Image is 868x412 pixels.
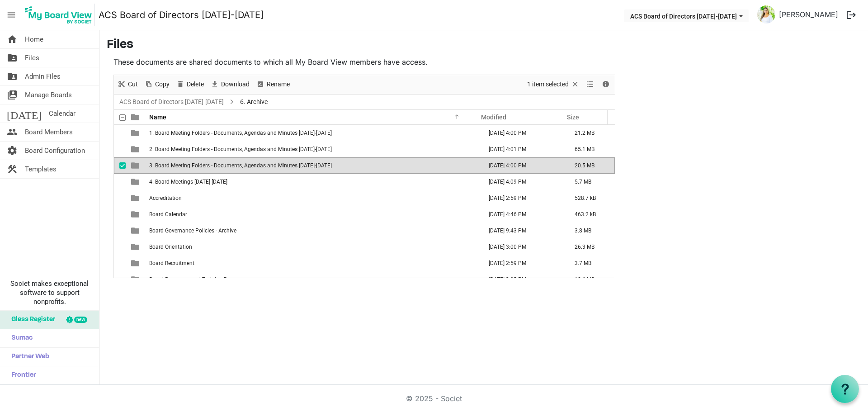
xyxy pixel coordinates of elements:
span: Board Configuration [25,142,85,160]
button: Selection [526,79,581,90]
td: September 27, 2023 2:59 PM column header Modified [479,255,565,271]
span: Files [25,49,39,67]
td: is template cell column header type [126,190,146,206]
span: Board Recruitment [149,260,194,266]
td: 65.1 MB is template cell column header Size [565,141,615,157]
span: Board Resources and Training Documents [149,276,252,283]
span: folder_shared [7,67,18,85]
span: Board Calendar [149,211,187,218]
td: checkbox [114,271,126,288]
td: checkbox [114,141,126,157]
td: 3. Board Meeting Folders - Documents, Agendas and Minutes 2023-2024 is template cell column heade... [146,157,479,174]
td: Board Calendar is template cell column header Name [146,206,479,223]
td: September 27, 2023 3:00 PM column header Modified [479,239,565,255]
div: Copy [141,75,173,94]
button: Details [600,79,612,90]
span: Delete [186,79,205,90]
span: [DATE] [7,104,42,123]
span: home [7,30,18,48]
a: [PERSON_NAME] [775,5,842,24]
div: Download [207,75,253,94]
td: 20.5 MB is template cell column header Size [565,157,615,174]
td: checkbox [114,174,126,190]
td: is template cell column header type [126,125,146,141]
button: View dropdownbutton [585,79,595,90]
td: 3.7 MB is template cell column header Size [565,255,615,271]
td: checkbox [114,255,126,271]
td: 3.8 MB is template cell column header Size [565,223,615,239]
td: 5.7 MB is template cell column header Size [565,174,615,190]
td: September 27, 2023 2:59 PM column header Modified [479,190,565,206]
td: July 10, 2024 4:00 PM column header Modified [479,125,565,141]
td: checkbox [114,223,126,239]
td: is template cell column header type [126,271,146,288]
button: logout [842,5,861,24]
span: Calendar [49,104,75,123]
span: Manage Boards [25,86,72,104]
td: is template cell column header type [126,206,146,223]
td: 4. Board Meetings 2024-2025 is template cell column header Name [146,174,479,190]
span: settings [7,142,18,160]
span: Board Governance Policies - Archive [149,227,236,234]
span: Copy [154,79,170,90]
span: Glass Register [7,311,55,329]
div: View [583,75,598,94]
span: menu [3,6,20,24]
span: people [7,123,18,141]
td: is template cell column header type [126,223,146,239]
td: 21.2 MB is template cell column header Size [565,125,615,141]
td: 1. Board Meeting Folders - Documents, Agendas and Minutes 2021-2022 is template cell column heade... [146,125,479,141]
span: Frontier [7,366,36,384]
div: Details [598,75,613,94]
span: Accreditation [149,195,182,201]
img: P1o51ie7xrVY5UL7ARWEW2r7gNC2P9H9vlLPs2zch7fLSXidsvLolGPwwA3uyx8AkiPPL2cfIerVbTx3yTZ2nQ_thumb.png [757,5,775,24]
div: new [74,317,87,323]
td: is template cell column header type [126,157,146,174]
button: Delete [175,79,206,90]
button: Cut [116,79,140,90]
span: Modified [481,114,506,121]
td: Accreditation is template cell column header Name [146,190,479,206]
td: Board Resources and Training Documents is template cell column header Name [146,271,479,288]
a: © 2025 - Societ [406,394,462,403]
td: Board Governance Policies - Archive is template cell column header Name [146,223,479,239]
td: July 10, 2024 4:01 PM column header Modified [479,141,565,157]
td: July 10, 2024 4:00 PM column header Modified [479,157,565,174]
td: is template cell column header type [126,255,146,271]
a: ACS Board of Directors [DATE]-[DATE] [118,96,226,108]
span: Name [149,114,166,121]
td: checkbox [114,206,126,223]
td: checkbox [114,125,126,141]
td: checkbox [114,190,126,206]
span: Cut [127,79,139,90]
p: These documents are shared documents to which all My Board View members have access. [113,57,615,67]
td: 12.6 MB is template cell column header Size [565,271,615,288]
div: Rename [253,75,293,94]
span: Download [220,79,250,90]
td: checkbox [114,157,126,174]
td: Board Recruitment is template cell column header Name [146,255,479,271]
div: Cut [114,75,141,94]
td: 2. Board Meeting Folders - Documents, Agendas and Minutes 2022-2023 is template cell column heade... [146,141,479,157]
span: construction [7,160,18,178]
span: Size [567,114,579,121]
span: Admin Files [25,67,61,85]
td: is template cell column header type [126,239,146,255]
td: is template cell column header type [126,141,146,157]
h3: Files [107,38,861,53]
span: 3. Board Meeting Folders - Documents, Agendas and Minutes [DATE]-[DATE] [149,162,332,169]
span: switch_account [7,86,18,104]
td: September 09, 2025 4:09 PM column header Modified [479,174,565,190]
td: September 27, 2023 3:05 PM column header Modified [479,271,565,288]
button: Rename [255,79,292,90]
td: 26.3 MB is template cell column header Size [565,239,615,255]
td: February 14, 2024 9:43 PM column header Modified [479,223,565,239]
td: 528.7 kB is template cell column header Size [565,190,615,206]
button: Copy [143,79,171,90]
img: My Board View Logo [22,4,95,26]
button: Download [209,79,251,90]
span: 1. Board Meeting Folders - Documents, Agendas and Minutes [DATE]-[DATE] [149,130,332,136]
span: 2. Board Meeting Folders - Documents, Agendas and Minutes [DATE]-[DATE] [149,146,332,152]
span: Rename [266,79,291,90]
div: Clear selection [524,75,583,94]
